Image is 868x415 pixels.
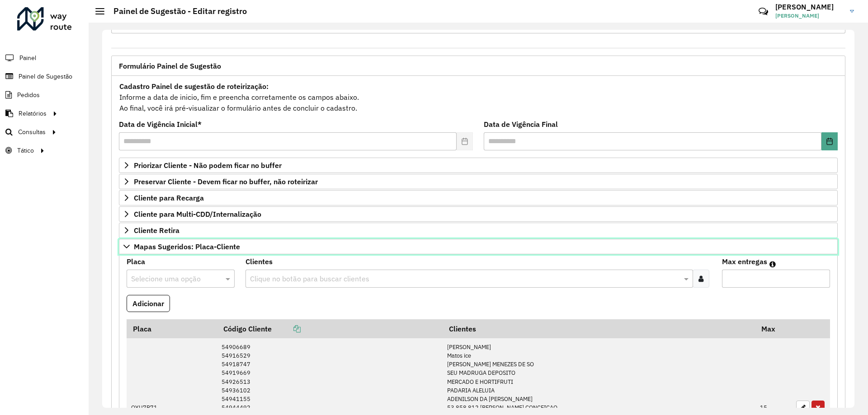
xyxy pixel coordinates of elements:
[119,174,838,189] a: Preservar Cliente - Devem ficar no buffer, não roteirizar
[769,261,776,268] em: Máximo de clientes que serão colocados na mesma rota com os clientes informados
[19,72,72,81] span: Painel de Sugestão
[134,162,282,169] span: Priorizar Cliente - Não podem ficar no buffer
[19,109,47,118] span: Relatórios
[134,194,204,201] span: Cliente para Recarga
[119,223,838,238] a: Cliente Retira
[119,62,221,70] span: Formulário Painel de Sugestão
[821,132,838,150] button: Choose Date
[127,295,170,312] button: Adicionar
[119,80,838,114] div: Informe a data de inicio, fim e preencha corretamente os campos abaixo. Ao final, você irá pré-vi...
[754,2,773,21] a: Contato Rápido
[484,119,558,130] label: Data de Vigência Final
[104,6,247,16] h2: Painel de Sugestão - Editar registro
[18,127,46,137] span: Consultas
[217,319,443,338] th: Código Cliente
[119,190,838,205] a: Cliente para Recarga
[17,90,40,100] span: Pedidos
[119,206,838,222] a: Cliente para Multi-CDD/Internalização
[272,324,301,333] a: Copiar
[775,3,843,11] h3: [PERSON_NAME]
[119,239,838,254] a: Mapas Sugeridos: Placa-Cliente
[134,243,240,250] span: Mapas Sugeridos: Placa-Cliente
[119,158,838,173] a: Priorizar Cliente - Não podem ficar no buffer
[775,12,843,20] span: [PERSON_NAME]
[119,82,269,91] strong: Cadastro Painel de sugestão de roteirização:
[17,146,34,155] span: Tático
[722,256,767,267] label: Max entregas
[127,319,217,338] th: Placa
[443,319,755,338] th: Clientes
[245,256,273,267] label: Clientes
[134,210,261,218] span: Cliente para Multi-CDD/Internalização
[134,178,318,185] span: Preservar Cliente - Devem ficar no buffer, não roteirizar
[127,256,145,267] label: Placa
[755,319,792,338] th: Max
[19,53,36,63] span: Painel
[134,227,179,234] span: Cliente Retira
[119,119,202,130] label: Data de Vigência Inicial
